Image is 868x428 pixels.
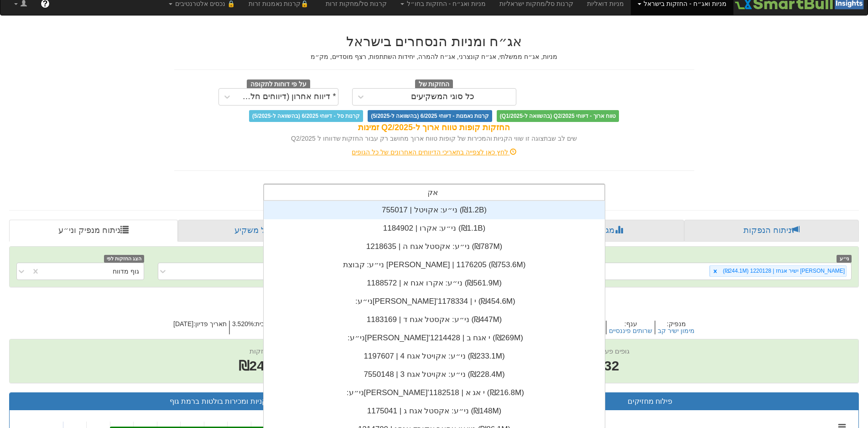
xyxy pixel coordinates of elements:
[264,274,605,292] div: ני״ע: ‏אקרו אגח א | 1188572 ‎(₪561.9M)‎
[174,34,694,49] h2: אג״ח ומניות הנסחרים בישראל
[238,92,336,101] div: * דיווח אחרון (דיווחים חלקיים)
[609,328,652,334] button: שרותים פיננסיים
[229,321,272,335] h5: ריבית : 3.520%
[264,329,605,347] div: ני״ע: ‏[PERSON_NAME]'י אגח ב | 1214428 ‎(₪269M)‎
[239,358,295,373] span: ₪244.1M
[593,347,629,355] span: גופים פעילים
[720,266,846,276] div: [PERSON_NAME] ישיר אגחז | 1220128 (₪244.1M)
[171,321,229,335] h5: תאריך פדיון : [DATE]
[415,79,453,90] span: החזקות של
[16,397,420,406] h3: קניות ומכירות בולטות ברמת גוף
[174,122,694,134] div: החזקות קופות טווח ארוך ל-Q2/2025 זמינות
[9,296,859,312] h2: [PERSON_NAME] ישיר אגחז | 1220128 - ניתוח ני״ע
[264,311,605,329] div: ני״ע: ‏אקסטל אגח ד | 1183169 ‎(₪447M)‎
[113,267,139,276] div: גוף מדווח
[448,397,852,406] h3: פילוח מחזיקים
[264,402,605,420] div: ני״ע: ‏אקסטל אגח ג | 1175041 ‎(₪148M)‎
[167,148,701,157] div: לחץ כאן לצפייה בתאריכי הדיווחים האחרונים של כל הגופים
[104,255,144,263] span: הצג החזקות לפי
[606,321,655,335] h5: ענף :
[264,365,605,384] div: ני״ע: ‏אקויטל אגח 3 | 7550148 ‎(₪228.4M)‎
[837,255,852,263] span: ני״ע
[264,384,605,402] div: ני״ע: ‏[PERSON_NAME]'י אג א | 1182518 ‎(₪216.8M)‎
[178,220,349,242] a: פרופיל משקיע
[264,256,605,274] div: ני״ע: ‏קבוצת [PERSON_NAME] | 1176205 ‎(₪753.6M)‎
[174,53,694,60] h5: מניות, אג״ח ממשלתי, אג״ח קונצרני, אג״ח להמרה, יחידות השתתפות, רצף מוסדיים, מק״מ
[658,328,695,334] button: מימון ישיר קב
[368,110,492,122] span: קרנות נאמנות - דיווחי 6/2025 (בהשוואה ל-5/2025)
[264,347,605,365] div: ני״ע: ‏אקויטל אגח 4 | 1197607 ‎(₪233.1M)‎
[264,201,605,219] div: ני״ע: ‏אקויטל | 755017 ‎(₪1.2B)‎
[174,134,694,143] div: שים לב שבתצוגה זו שווי הקניות והמכירות של קופות טווח ארוך מחושב רק עבור החזקות שדווחו ל Q2/2025
[593,356,629,376] span: 32
[655,321,697,335] h5: מנפיק :
[497,110,619,122] span: טווח ארוך - דיווחי Q2/2025 (בהשוואה ל-Q1/2025)
[264,238,605,256] div: ני״ע: ‏אקסטל אגח ה | 1218635 ‎(₪787M)‎
[9,220,178,242] a: ניתוח מנפיק וני״ע
[264,292,605,311] div: ני״ע: ‏[PERSON_NAME]'י | 1178334 ‎(₪454.6M)‎
[264,219,605,238] div: ני״ע: ‏אקרו | 1184902 ‎(₪1.1B)‎
[684,220,859,242] a: ניתוח הנפקות
[249,347,284,355] span: שווי החזקות
[247,79,310,90] span: על פי דוחות לתקופה
[411,92,474,101] div: כל סוגי המשקיעים
[249,110,363,122] span: קרנות סל - דיווחי 6/2025 (בהשוואה ל-5/2025)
